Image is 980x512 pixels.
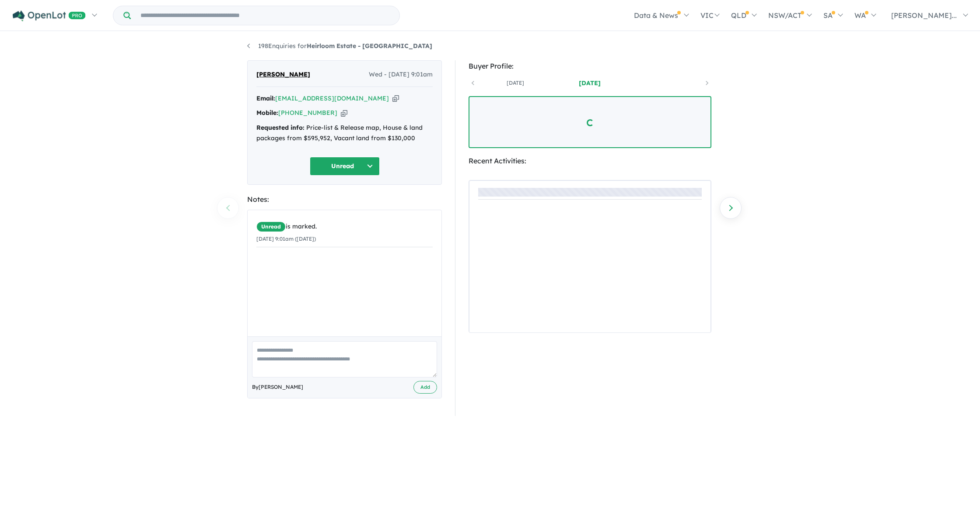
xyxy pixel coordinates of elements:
[478,79,553,87] a: [DATE]
[307,42,432,50] strong: Heirloom Estate - [GEOGRAPHIC_DATA]
[341,108,347,118] button: Copy
[256,221,286,232] span: Unread
[469,60,711,72] div: Buyer Profile:
[247,194,442,205] div: Notes:
[891,11,957,20] span: [PERSON_NAME]...
[252,383,303,391] span: By [PERSON_NAME]
[469,155,711,167] div: Recent Activities:
[133,6,398,25] input: Try estate name, suburb, builder or developer
[13,10,86,21] img: Openlot PRO Logo White
[256,123,433,144] div: Price-list & Release map, House & land packages from $595,952, Vacant land from $130,000
[553,79,627,87] a: [DATE]
[275,94,389,102] a: [EMAIL_ADDRESS][DOMAIN_NAME]
[310,157,380,176] button: Unread
[278,109,337,117] a: [PHONE_NUMBER]
[256,94,275,102] strong: Email:
[392,94,399,103] button: Copy
[256,69,310,80] span: [PERSON_NAME]
[369,69,433,80] span: Wed - [DATE] 9:01am
[247,42,432,50] a: 198Enquiries forHeirloom Estate - [GEOGRAPHIC_DATA]
[413,381,437,394] button: Add
[256,221,433,232] div: is marked.
[247,41,733,52] nav: breadcrumb
[256,124,304,131] strong: Requested info:
[256,109,278,117] strong: Mobile:
[256,235,316,242] small: [DATE] 9:01am ([DATE])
